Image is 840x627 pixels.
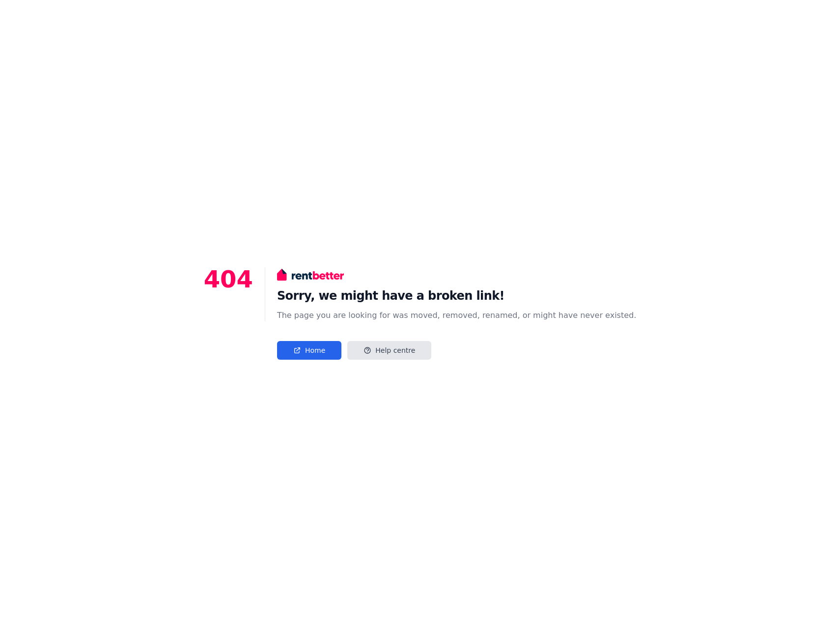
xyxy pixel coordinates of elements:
div: The page you are looking for was moved, removed, renamed, or might have never existed. [277,310,636,321]
p: 404 [204,267,253,360]
a: Help centre [347,341,431,360]
h1: Sorry, we might have a broken link! [277,288,636,304]
img: RentBetter logo [277,267,344,282]
a: Home [277,341,341,360]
